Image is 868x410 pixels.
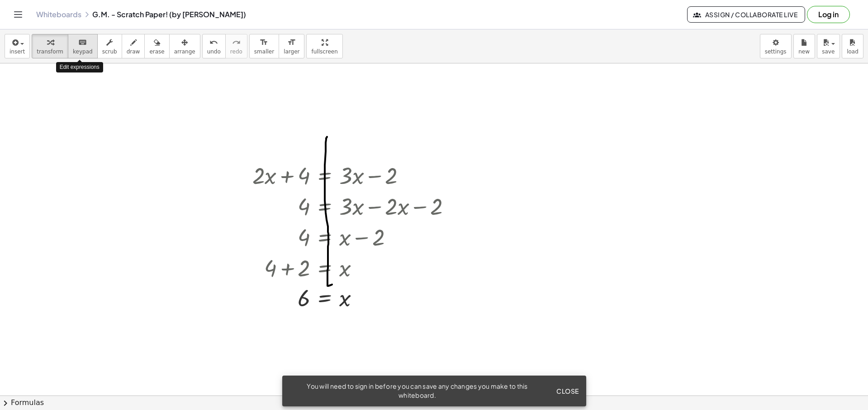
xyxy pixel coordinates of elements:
[260,37,268,48] i: format_size
[149,48,164,55] span: erase
[97,34,122,58] button: scrub
[36,10,81,19] a: Whiteboards
[232,37,241,48] i: redo
[847,48,859,55] span: load
[695,10,797,19] span: Assign / Collaborate Live
[68,34,98,58] button: keyboardkeypad
[73,48,93,55] span: keypad
[207,48,221,55] span: undo
[11,7,25,22] button: Toggle navigation
[279,34,304,58] button: format_sizelarger
[798,48,810,55] span: new
[687,6,805,23] button: Assign / Collaborate Live
[807,6,850,23] button: Log in
[793,34,815,58] button: new
[169,34,200,58] button: arrange
[556,387,579,395] span: Close
[5,34,30,58] button: insert
[284,48,299,55] span: larger
[144,34,169,58] button: erase
[306,34,342,58] button: fullscreen
[174,48,195,55] span: arrange
[209,37,218,48] i: undo
[249,34,279,58] button: format_sizesmaller
[765,48,787,55] span: settings
[760,34,792,58] button: settings
[254,48,274,55] span: smaller
[56,62,103,72] div: Edit expressions
[9,48,25,55] span: insert
[817,34,840,58] button: save
[553,383,583,399] button: Close
[127,48,140,55] span: draw
[230,48,242,55] span: redo
[78,37,87,48] i: keyboard
[32,34,68,58] button: transform
[287,37,296,48] i: format_size
[37,48,63,55] span: transform
[822,48,835,55] span: save
[102,48,117,55] span: scrub
[202,34,226,58] button: undoundo
[122,34,145,58] button: draw
[311,48,337,55] span: fullscreen
[225,34,247,58] button: redoredo
[289,382,545,400] div: You will need to sign in before you can save any changes you make to this whiteboard.
[842,34,863,58] button: load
